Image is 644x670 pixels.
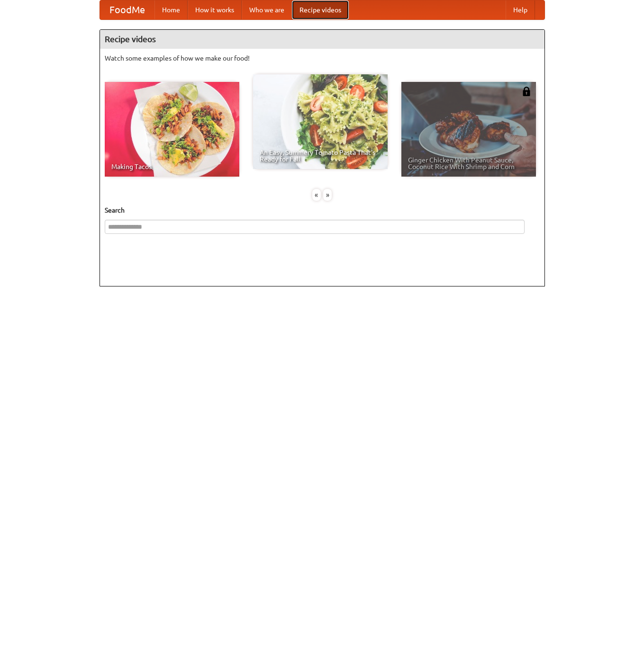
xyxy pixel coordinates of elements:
a: An Easy, Summery Tomato Pasta That's Ready for Fall [253,74,388,169]
h4: Recipe videos [100,30,544,49]
div: « [312,189,321,201]
a: Who we are [242,0,292,19]
h5: Search [105,205,540,215]
a: Home [154,0,188,19]
span: Making Tacos [111,163,233,170]
span: An Easy, Summery Tomato Pasta That's Ready for Fall [260,149,381,162]
a: How it works [188,0,242,19]
div: » [323,189,332,201]
a: FoodMe [100,0,154,19]
img: 483408.png [522,87,531,96]
a: Recipe videos [292,0,349,19]
a: Making Tacos [105,82,239,177]
p: Watch some examples of how we make our food! [105,54,540,63]
a: Help [506,0,535,19]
